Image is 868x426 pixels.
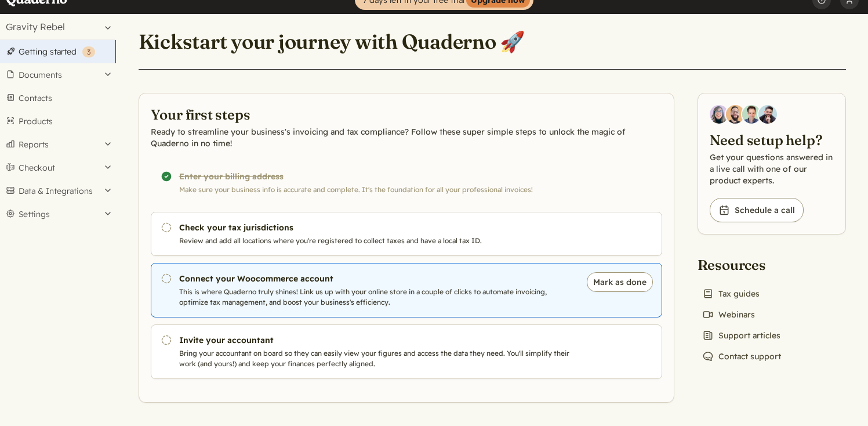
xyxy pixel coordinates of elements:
[698,327,785,344] a: Support articles
[710,151,834,186] p: Get your questions answered in a live call with one of our product experts.
[87,48,90,56] span: 3
[179,287,575,308] p: This is where Quaderno truly shines! Link us up with your online store in a couple of clicks to a...
[587,272,653,292] button: Mark as done
[179,348,575,369] p: Bring your accountant on board so they can easily view your figures and access the data they need...
[151,212,662,256] a: Check your tax jurisdictions Review and add all locations where you're registered to collect taxe...
[139,29,525,55] h1: Kickstart your journey with Quaderno 🚀
[151,105,662,124] h2: Your first steps
[698,286,764,302] a: Tax guides
[151,263,662,317] a: Connect your Woocommerce account This is where Quaderno truly shines! Link us up with your online...
[698,348,786,364] a: Contact support
[758,105,777,124] img: Javier Rubio, DevRel at Quaderno
[151,126,662,149] p: Ready to streamline your business's invoicing and tax compliance? Follow these super simple steps...
[710,131,834,149] h2: Need setup help?
[179,273,575,284] h3: Connect your Woocommerce account
[179,334,575,346] h3: Invite your accountant
[710,105,728,124] img: Diana Carrasco, Account Executive at Quaderno
[698,306,760,323] a: Webinars
[151,324,662,379] a: Invite your accountant Bring your accountant on board so they can easily view your figures and ac...
[710,198,804,222] a: Schedule a call
[698,255,786,274] h2: Resources
[742,105,761,124] img: Ivo Oltmans, Business Developer at Quaderno
[179,236,575,246] p: Review and add all locations where you're registered to collect taxes and have a local tax ID.
[726,105,744,124] img: Jairo Fumero, Account Executive at Quaderno
[179,222,575,233] h3: Check your tax jurisdictions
